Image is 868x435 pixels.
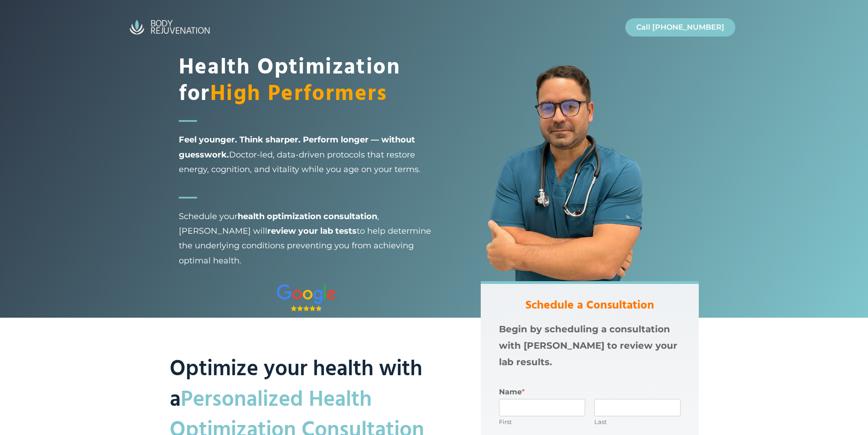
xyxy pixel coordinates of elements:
label: First [499,418,585,426]
strong: health optimization consultation [238,211,377,221]
span: Schedule your , [PERSON_NAME] will to help determine the underlying conditions preventing you fro... [179,209,434,268]
strong: Health Optimization for [179,50,401,112]
label: Name [499,388,681,397]
label: Last [594,418,681,426]
a: Call [PHONE_NUMBER] [625,18,735,37]
strong: review your lab tests [267,226,357,236]
strong: Begin by scheduling a consultation with [PERSON_NAME] to review your lab results. [499,324,677,367]
span: Doctor-led, data-driven protocols that restore energy, cognition, and vitality while you age on y... [179,132,434,177]
img: Dr.-Martinez-Longevity-Expert [434,58,690,314]
mark: High Performers [210,77,388,112]
nav: Primary [616,14,744,41]
img: BodyRejuvenation [124,16,215,38]
strong: Feel younger. Think sharper. Perform longer — without guesswork. [179,135,415,159]
strong: Schedule a Consultation [525,296,654,315]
